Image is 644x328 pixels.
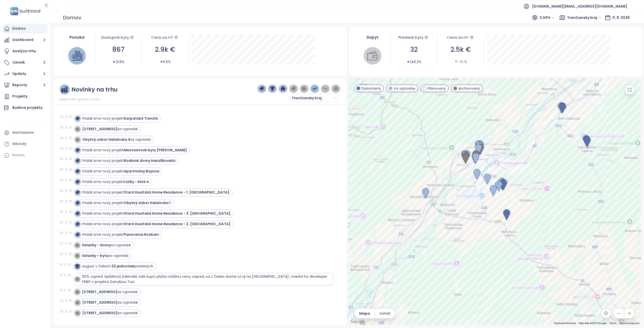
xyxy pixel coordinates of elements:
div: 06. 8. 25 [60,299,72,303]
div: Pomoc [3,150,48,160]
span: Plánovaný [428,86,446,91]
span: Map data ©2025 Google [579,322,606,324]
a: Open this area in Google Maps (opens a new window) [349,318,366,325]
strong: [STREET_ADDRESS] [82,300,117,305]
div: Pridali sme nový projekt . [82,221,231,227]
div: 06. 9. 25 [60,178,72,182]
button: Cenník [3,58,48,68]
span: caret-up [160,60,163,63]
div: -13.1% [454,59,467,65]
div: 13. 8. 25 [60,288,72,293]
div: Domov [12,25,26,32]
strong: Stará Husitská Home Residence - 1. [GEOGRAPHIC_DATA] [124,190,229,195]
div: 09. 9. 25 [60,115,72,119]
img: icon [75,254,79,257]
strong: [STREET_ADDRESS] [82,126,117,131]
img: information-circle.png [334,86,338,91]
div: Ponuka [62,34,92,40]
div: 5.5% [160,59,171,65]
img: icon [76,222,79,226]
div: 06. 9. 25 [60,125,72,130]
img: icon [75,243,79,247]
div: 146.2% [407,59,421,65]
button: Mapa [355,308,375,318]
img: price-decreases.png [323,86,328,91]
strong: Rodinné domy Hanzlíkovská [124,158,175,163]
img: icon [76,311,79,315]
div: Novinky na trhu [71,86,118,93]
img: icon [76,159,79,162]
div: Domov [63,13,81,22]
img: logo [9,6,42,16]
img: icon [75,290,79,294]
div: 06. 8. 25 [60,309,72,314]
div: 06. 9. 25 [60,136,72,140]
strong: Apartmány Bojnice [124,169,159,174]
div: 2.9k € [144,44,186,55]
div: 06. 9. 25 [60,167,72,172]
div: Nastavenia [12,129,34,136]
div: 05. 9. 25 [60,231,72,235]
strong: Lúčky - blok A [124,179,149,184]
img: wallet-dark-grey.png [302,86,306,91]
strong: 32 jednotiek [111,264,134,269]
div: Pridali sme nový projekt . [82,232,160,237]
div: Pomoc [12,152,25,158]
img: ruler [61,86,68,93]
span: Trenčiansky kraj [292,94,337,102]
strong: Karpatská Trenčín [124,116,158,121]
strong: Mezonetové byty [PERSON_NAME] [124,148,187,153]
button: Reporty [3,80,48,90]
div: august v číslach: predaných. [82,264,154,269]
div: Budúce projekty [12,105,43,111]
div: 867 [97,44,139,55]
img: icon [76,212,79,215]
div: Pridali sme nový projekt . [82,148,188,153]
div: 06. 9. 25 [60,199,72,204]
div: sa vypredal. [82,310,138,316]
a: Nastavenia [3,128,48,138]
span: Satelit [380,311,391,316]
strong: Selanky - domy [82,243,110,248]
div: Predané byty [393,34,435,40]
div: Pridali sme nový projekt . [82,158,176,163]
span: caret-up [112,60,116,63]
img: icon [75,264,79,268]
a: Projekty [3,91,48,102]
div: Cena za m² [440,34,482,40]
img: price-increases.png [312,86,317,91]
div: Pridali sme nový projekt . [82,190,230,195]
img: wallet [367,51,378,61]
div: 2.5k € [440,44,482,55]
div: sa vypredal. [82,137,151,142]
div: Návody [12,141,26,147]
div: sa vypredal. [82,126,138,132]
div: sa vypredal. [82,289,138,295]
div: Pridali sme nový projekt . [82,116,159,121]
img: price-tag-dark-blue.png [260,86,264,91]
img: icon [76,233,79,236]
div: 06. 9. 25 [60,189,72,193]
div: Projekty [12,93,28,100]
img: icon [76,191,79,194]
strong: [STREET_ADDRESS] [82,310,117,315]
a: Budúce projekty [3,103,48,113]
img: icon [76,127,79,131]
span: 11. 9. 2025 [612,15,630,20]
span: Dokončený [361,86,381,91]
a: Analýza trhu [3,46,48,56]
div: 21.8% [112,59,125,65]
img: icon [76,148,79,152]
div: Cena za m² [151,34,173,40]
img: house [72,51,82,61]
span: [DOMAIN_NAME][EMAIL_ADDRESS][DOMAIN_NAME] [532,0,627,12]
div: 32 [393,44,435,55]
span: 90% vopred: Splátkový kalendár, kde kupci platia väčšinu ceny vopred, sa z Česka dostal už aj na ... [82,274,327,284]
strong: Stará Husitská Home Residence - 2. [GEOGRAPHIC_DATA] [124,221,230,226]
img: icon [76,117,79,120]
div: 02. 9. 25 [60,252,72,256]
span: S DPH [540,14,555,21]
div: Dopyt [358,34,388,40]
strong: Obytný súbor Halalovka 4 [82,137,130,142]
button: Dashboard [3,35,48,45]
